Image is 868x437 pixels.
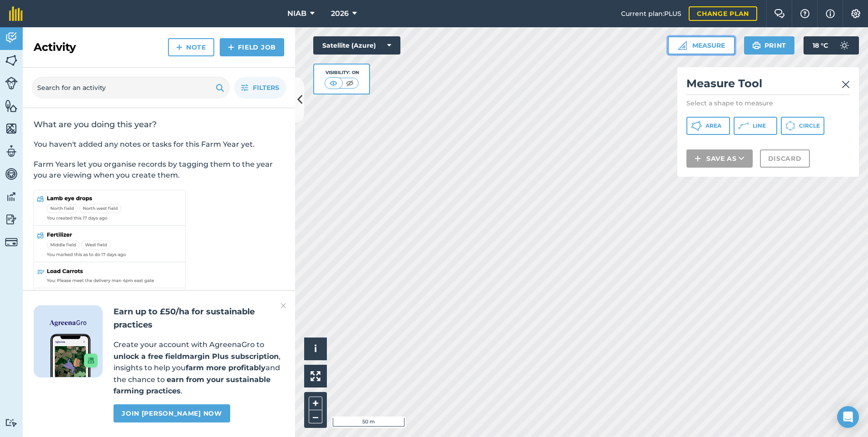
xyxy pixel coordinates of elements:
span: 18 ° C [813,36,828,55]
img: svg+xml;base64,PHN2ZyB4bWxucz0iaHR0cDovL3d3dy53My5vcmcvMjAwMC9zdmciIHdpZHRoPSIxNCIgaGVpZ2h0PSIyNC... [228,42,234,53]
img: svg+xml;base64,PD94bWwgdmVyc2lvbj0iMS4wIiBlbmNvZGluZz0idXRmLTgiPz4KPCEtLSBHZW5lcmF0b3I6IEFkb2JlIE... [835,36,853,55]
button: Print [744,36,795,55]
button: Filters [234,77,286,99]
img: Two speech bubbles overlapping with the left bubble in the forefront [774,9,785,18]
button: Measure [668,36,735,55]
div: Open Intercom Messenger [837,406,859,428]
img: svg+xml;base64,PHN2ZyB4bWxucz0iaHR0cDovL3d3dy53My5vcmcvMjAwMC9zdmciIHdpZHRoPSIxNCIgaGVpZ2h0PSIyNC... [695,153,701,164]
h2: Measure Tool [686,76,850,95]
button: Line [734,117,777,135]
h2: Activity [34,40,76,55]
button: + [309,397,322,410]
img: svg+xml;base64,PHN2ZyB4bWxucz0iaHR0cDovL3d3dy53My5vcmcvMjAwMC9zdmciIHdpZHRoPSIyMiIgaGVpZ2h0PSIzMC... [281,300,286,311]
img: svg+xml;base64,PD94bWwgdmVyc2lvbj0iMS4wIiBlbmNvZGluZz0idXRmLTgiPz4KPCEtLSBHZW5lcmF0b3I6IEFkb2JlIE... [5,31,18,45]
button: 18 °C [804,36,859,55]
a: Field Job [220,38,284,56]
button: Circle [781,117,824,135]
img: svg+xml;base64,PHN2ZyB4bWxucz0iaHR0cDovL3d3dy53My5vcmcvMjAwMC9zdmciIHdpZHRoPSI1NiIgaGVpZ2h0PSI2MC... [5,122,18,135]
img: svg+xml;base64,PHN2ZyB4bWxucz0iaHR0cDovL3d3dy53My5vcmcvMjAwMC9zdmciIHdpZHRoPSIxNyIgaGVpZ2h0PSIxNy... [826,8,835,19]
p: Create your account with AgreenaGro to , insights to help you and the chance to . [113,339,284,397]
img: svg+xml;base64,PD94bWwgdmVyc2lvbj0iMS4wIiBlbmNvZGluZz0idXRmLTgiPz4KPCEtLSBHZW5lcmF0b3I6IEFkb2JlIE... [5,144,18,158]
h2: What are you doing this year? [34,119,284,130]
button: i [304,338,327,360]
span: Circle [799,122,820,129]
img: svg+xml;base64,PHN2ZyB4bWxucz0iaHR0cDovL3d3dy53My5vcmcvMjAwMC9zdmciIHdpZHRoPSI1MCIgaGVpZ2h0PSI0MC... [344,79,355,88]
img: svg+xml;base64,PHN2ZyB4bWxucz0iaHR0cDovL3d3dy53My5vcmcvMjAwMC9zdmciIHdpZHRoPSIxOSIgaGVpZ2h0PSIyNC... [752,40,761,51]
a: Join [PERSON_NAME] now [113,404,230,422]
a: Note [168,38,214,56]
span: 2026 [331,8,349,19]
button: Area [686,117,730,135]
img: fieldmargin Logo [9,6,23,21]
span: Current plan : PLUS [621,9,681,19]
span: Area [705,122,721,129]
div: Visibility: On [325,69,359,76]
img: svg+xml;base64,PD94bWwgdmVyc2lvbj0iMS4wIiBlbmNvZGluZz0idXRmLTgiPz4KPCEtLSBHZW5lcmF0b3I6IEFkb2JlIE... [5,418,18,427]
p: Farm Years let you organise records by tagging them to the year you are viewing when you create t... [34,159,284,181]
img: svg+xml;base64,PD94bWwgdmVyc2lvbj0iMS4wIiBlbmNvZGluZz0idXRmLTgiPz4KPCEtLSBHZW5lcmF0b3I6IEFkb2JlIE... [5,77,18,89]
img: A cog icon [850,9,861,18]
button: Satellite (Azure) [313,36,400,55]
a: Change plan [689,6,757,21]
img: svg+xml;base64,PHN2ZyB4bWxucz0iaHR0cDovL3d3dy53My5vcmcvMjAwMC9zdmciIHdpZHRoPSIxOSIgaGVpZ2h0PSIyNC... [216,82,224,93]
img: svg+xml;base64,PHN2ZyB4bWxucz0iaHR0cDovL3d3dy53My5vcmcvMjAwMC9zdmciIHdpZHRoPSI1NiIgaGVpZ2h0PSI2MC... [5,99,18,113]
img: svg+xml;base64,PD94bWwgdmVyc2lvbj0iMS4wIiBlbmNvZGluZz0idXRmLTgiPz4KPCEtLSBHZW5lcmF0b3I6IEFkb2JlIE... [5,190,18,204]
p: You haven't added any notes or tasks for this Farm Year yet. [34,139,284,150]
span: Filters [253,83,279,93]
p: Select a shape to measure [686,99,850,108]
img: svg+xml;base64,PD94bWwgdmVyc2lvbj0iMS4wIiBlbmNvZGluZz0idXRmLTgiPz4KPCEtLSBHZW5lcmF0b3I6IEFkb2JlIE... [5,167,18,181]
img: svg+xml;base64,PD94bWwgdmVyc2lvbj0iMS4wIiBlbmNvZGluZz0idXRmLTgiPz4KPCEtLSBHZW5lcmF0b3I6IEFkb2JlIE... [5,236,18,248]
h2: Earn up to £50/ha for sustainable practices [113,305,284,332]
img: Screenshot of the Gro app [50,334,98,377]
button: – [309,410,322,423]
strong: farm more profitably [186,363,266,372]
img: svg+xml;base64,PHN2ZyB4bWxucz0iaHR0cDovL3d3dy53My5vcmcvMjAwMC9zdmciIHdpZHRoPSI1NiIgaGVpZ2h0PSI2MC... [5,54,18,67]
img: svg+xml;base64,PD94bWwgdmVyc2lvbj0iMS4wIiBlbmNvZGluZz0idXRmLTgiPz4KPCEtLSBHZW5lcmF0b3I6IEFkb2JlIE... [5,213,18,226]
img: svg+xml;base64,PHN2ZyB4bWxucz0iaHR0cDovL3d3dy53My5vcmcvMjAwMC9zdmciIHdpZHRoPSI1MCIgaGVpZ2h0PSI0MC... [328,79,339,88]
button: Discard [760,149,810,168]
img: Four arrows, one pointing top left, one top right, one bottom right and the last bottom left [311,371,321,381]
strong: earn from your sustainable farming practices [113,375,271,396]
img: svg+xml;base64,PHN2ZyB4bWxucz0iaHR0cDovL3d3dy53My5vcmcvMjAwMC9zdmciIHdpZHRoPSIxNCIgaGVpZ2h0PSIyNC... [176,42,182,53]
img: A question mark icon [799,9,810,18]
button: Save as [686,149,753,168]
input: Search for an activity [32,77,230,99]
strong: unlock a free fieldmargin Plus subscription [113,352,279,361]
img: Ruler icon [678,41,687,50]
span: Line [753,122,766,129]
span: i [314,343,317,354]
img: svg+xml;base64,PHN2ZyB4bWxucz0iaHR0cDovL3d3dy53My5vcmcvMjAwMC9zdmciIHdpZHRoPSIyMiIgaGVpZ2h0PSIzMC... [842,79,850,90]
span: NIAB [287,8,306,19]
